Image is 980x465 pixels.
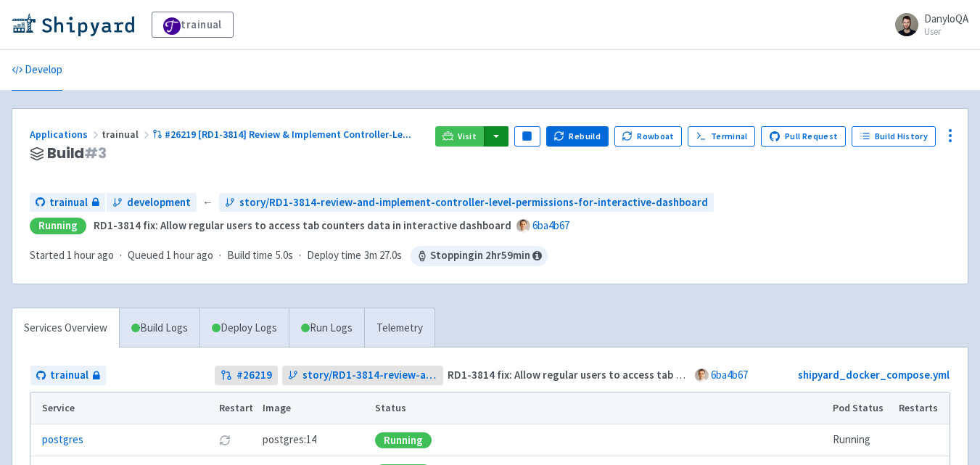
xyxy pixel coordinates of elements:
a: Telemetry [364,308,435,348]
time: 1 hour ago [67,248,114,262]
span: trainual [50,367,88,384]
th: Restart [214,392,258,424]
td: Running [828,424,894,456]
button: Rowboat [614,126,683,147]
a: #26219 [215,366,278,385]
a: Services Overview [12,308,119,348]
strong: RD1-3814 fix: Allow regular users to access tab counters data in interactive dashboard [448,368,865,382]
th: Restarts [894,392,950,424]
a: Build History [852,126,936,147]
a: 6ba4b67 [711,368,748,382]
span: # 3 [84,143,107,163]
span: Queued [128,248,213,262]
span: ← [202,194,213,211]
span: Stopping in 2 hr 59 min [411,246,548,266]
a: 6ba4b67 [532,218,569,232]
a: development [107,193,197,213]
span: postgres:14 [263,432,316,448]
span: trainual [102,128,152,141]
span: #26219 [RD1-3814] Review & Implement Controller-Le ... [165,128,411,141]
th: Pod Status [828,392,894,424]
span: Build time [227,247,273,264]
span: 5.0s [276,247,293,264]
th: Status [371,392,828,424]
th: Image [258,392,371,424]
span: 3m 27.0s [364,247,402,264]
span: Started [30,248,114,262]
a: Pull Request [761,126,846,147]
span: development [127,194,191,211]
a: trainual [152,12,234,38]
span: story/RD1-3814-review-and-implement-controller-level-permissions-for-interactive-dashboard [239,194,708,211]
button: Restart pod [219,435,231,446]
span: story/RD1-3814-review-and-implement-controller-level-permissions-for-interactive-dashboard [302,367,437,384]
a: trainual [30,366,106,385]
a: #26219 [RD1-3814] Review & Implement Controller-Le... [152,128,413,141]
time: 1 hour ago [166,248,213,262]
a: Deploy Logs [199,308,289,348]
a: story/RD1-3814-review-and-implement-controller-level-permissions-for-interactive-dashboard [219,193,714,213]
a: shipyard_docker_compose.yml [798,368,950,382]
a: story/RD1-3814-review-and-implement-controller-level-permissions-for-interactive-dashboard [282,366,443,385]
span: DanyloQA [924,12,968,25]
a: Terminal [688,126,755,147]
span: Visit [458,131,477,142]
button: Pause [514,126,540,147]
a: Visit [435,126,485,147]
span: trainual [49,194,88,211]
small: User [924,27,968,36]
img: Shipyard logo [12,13,134,36]
a: postgres [42,432,83,448]
span: Deploy time [307,247,361,264]
a: trainual [30,193,105,213]
a: Build Logs [120,308,199,348]
div: Running [375,432,432,448]
a: Develop [12,50,62,91]
strong: RD1-3814 fix: Allow regular users to access tab counters data in interactive dashboard [94,218,511,232]
th: Service [30,392,214,424]
strong: # 26219 [236,367,272,384]
a: DanyloQA User [886,13,968,36]
div: · · · [30,246,548,266]
a: Run Logs [289,308,364,348]
span: Build [47,145,107,162]
a: Applications [30,128,102,141]
div: Running [30,218,86,234]
button: Rebuild [546,126,609,147]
